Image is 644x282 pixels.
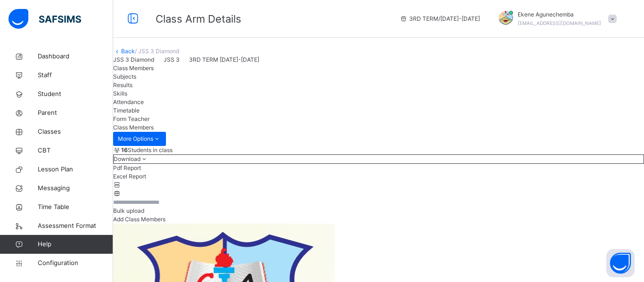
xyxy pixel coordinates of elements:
div: EkeneAgunechemba [489,10,621,27]
span: session/term information [400,15,480,23]
span: Assessment Format [38,221,113,231]
span: Classes [38,127,113,137]
span: Add Class Members [113,216,165,223]
span: Help [38,240,113,249]
span: Staff [38,71,113,80]
img: safsims [8,9,81,29]
span: / JSS 3 Diamond [135,48,179,55]
span: Class Arm Details [156,13,241,25]
span: Bulk upload [113,207,144,214]
span: Subjects [113,73,136,80]
span: Messaging [38,184,113,193]
li: dropdown-list-item-null-1 [113,172,644,181]
span: CBT [38,146,113,155]
span: Lesson Plan [38,165,113,174]
span: JSS 3 Diamond [113,56,154,63]
span: Parent [38,108,113,118]
span: 3RD TERM [DATE]-[DATE] [189,56,259,63]
span: More Options [118,135,161,143]
span: JSS 3 [164,56,180,63]
button: Open asap [606,249,635,277]
span: Student [38,89,113,99]
span: Attendance [113,98,144,105]
span: [EMAIL_ADDRESS][DOMAIN_NAME] [518,20,601,26]
span: Configuration [38,258,113,268]
a: Back [121,48,135,55]
li: dropdown-list-item-null-0 [113,164,644,172]
span: Timetable [113,107,140,114]
span: Class Members [113,64,154,72]
span: Students in class [121,146,173,154]
span: Time Table [38,202,113,212]
span: Results [113,81,132,89]
span: Form Teacher [113,115,149,122]
span: Dashboard [38,52,113,61]
span: Skills [113,90,127,97]
span: Download [114,155,140,162]
span: Class Members [113,124,154,131]
b: 16 [121,146,128,153]
span: Ekene Agunechemba [518,10,601,19]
